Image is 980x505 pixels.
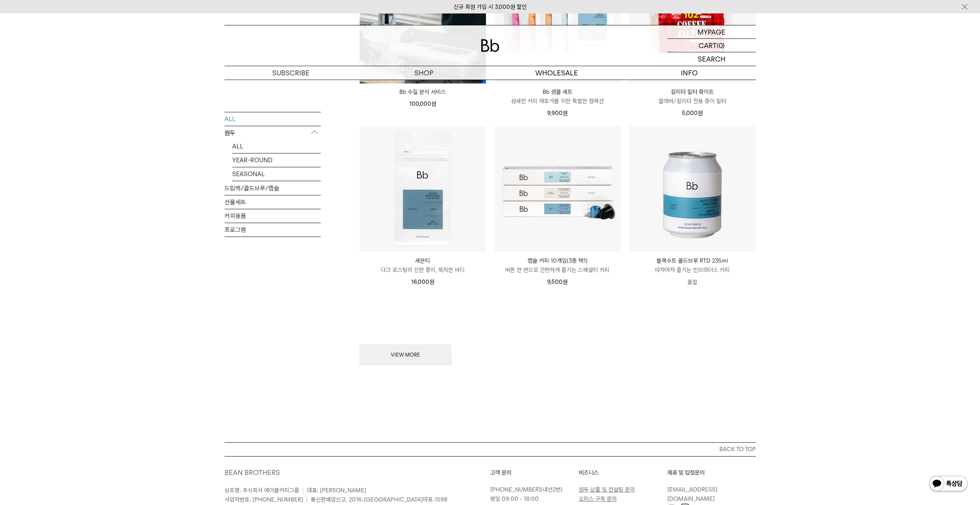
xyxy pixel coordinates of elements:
[411,278,434,285] span: 16,000
[667,25,756,39] a: MYPAGE
[563,278,568,285] span: 원
[579,495,617,502] a: 오피스 구독 문의
[490,486,541,493] a: [PHONE_NUMBER]
[494,256,621,275] a: 캡슐 커피 10개입(3종 택1) 버튼 한 번으로 간편하게 즐기는 스페셜티 커피
[490,494,575,503] p: 평일 09:00 - 18:00
[224,496,303,503] span: 사업자번호: [PHONE_NUMBER]
[224,223,321,236] a: 프로그램
[629,256,756,275] a: 블랙수트 콜드브루 RTD 235ml 따자마자 즐기는 빈브라더스 커피
[409,100,436,107] span: 100,000
[232,139,321,153] a: ALL
[623,66,756,80] p: INFO
[494,256,621,265] p: 캡슐 커피 10개입(3종 택1)
[481,39,499,52] img: 로고
[360,256,486,275] a: 세븐티 다크 로스팅의 진한 풍미, 묵직한 바디
[224,209,321,222] a: 커피용품
[224,487,299,494] span: 상호명: 주식회사 에이블커피그룹
[224,181,321,195] a: 드립백/콜드브루/캡슐
[699,39,717,52] p: CART
[431,100,436,107] span: 원
[494,87,621,106] a: Bb 샘플 세트 섬세한 커피 애호가를 위한 특별한 컬렉션
[306,496,308,503] span: |
[302,487,304,494] span: |
[494,87,621,97] p: Bb 샘플 세트
[224,468,280,477] a: BEAN BROTHERS
[360,256,486,265] p: 세븐티
[490,66,623,80] p: WHOLESALE
[547,110,568,117] span: 9,900
[224,195,321,208] a: 선물세트
[579,486,635,493] a: 원두 납품 및 컨설팅 문의
[629,126,756,252] img: 블랙수트 콜드브루 RTD 235ml
[667,486,717,502] a: [EMAIL_ADDRESS][DOMAIN_NAME]
[494,265,621,275] p: 버튼 한 번으로 간편하게 즐기는 스페셜티 커피
[494,97,621,106] p: 섬세한 커피 애호가를 위한 특별한 컬렉션
[667,468,756,477] p: 제휴 및 입점문의
[547,278,568,285] span: 9,500
[717,39,725,52] p: (0)
[698,110,703,117] span: 원
[667,39,756,52] a: CART (0)
[629,87,756,106] a: 칼리타 필터 화이트 클레버/칼리타 전용 종이 필터
[360,87,486,97] a: Bb 수질 분석 서비스
[629,97,756,106] p: 클레버/칼리타 전용 종이 필터
[224,442,756,456] button: BACK TO TOP
[224,112,321,125] a: ALL
[490,485,575,494] p: (내선2번)
[429,278,434,285] span: 원
[629,265,756,275] p: 따자마자 즐기는 빈브라더스 커피
[454,3,527,10] a: 신규 회원 가입 시 3,000원 할인
[494,126,621,252] img: 캡슐 커피 10개입(3종 택1)
[357,66,490,80] a: SHOP
[629,87,756,97] p: 칼리타 필터 화이트
[579,468,667,477] p: 비즈니스
[311,496,447,503] span: 통신판매업신고: 2016-[GEOGRAPHIC_DATA]마포-1598
[490,468,579,477] p: 고객 문의
[232,167,321,180] a: SEASONAL
[928,475,968,493] img: 카카오톡 채널 1:1 채팅 버튼
[629,256,756,265] p: 블랙수트 콜드브루 RTD 235ml
[224,66,357,80] a: SUBSCRIBE
[629,275,756,290] p: 품절
[563,110,568,117] span: 원
[682,110,703,117] span: 5,000
[697,25,725,38] p: MYPAGE
[360,265,486,275] p: 다크 로스팅의 진한 풍미, 묵직한 바디
[232,153,321,167] a: YEAR-ROUND
[360,126,486,252] img: 세븐티
[224,126,321,140] p: 원두
[359,344,452,366] button: VIEW MORE
[698,52,725,66] p: SEARCH
[307,487,366,494] span: 대표: [PERSON_NAME]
